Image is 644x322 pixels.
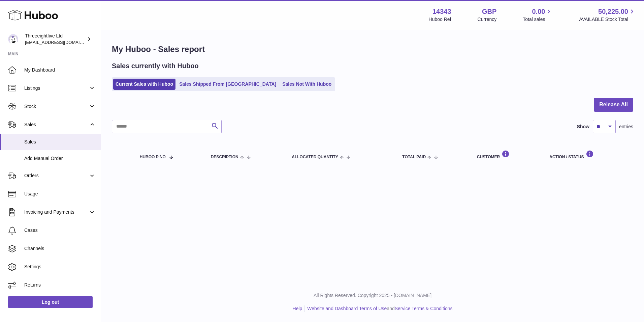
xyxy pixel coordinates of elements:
span: entries [619,124,633,130]
a: Website and Dashboard Terms of Use [307,306,387,311]
span: Usage [24,191,96,197]
a: Service Terms & Conditions [395,306,453,311]
a: Sales Shipped From [GEOGRAPHIC_DATA] [177,79,279,90]
a: Current Sales with Huboo [113,79,175,90]
strong: 14343 [432,7,451,16]
div: Customer [477,150,536,159]
span: Invoicing and Payments [24,209,89,215]
span: 0.00 [532,7,545,16]
span: Channels [24,245,96,252]
span: My Dashboard [24,67,96,73]
span: Total sales [523,16,553,23]
a: 50,225.00 AVAILABLE Stock Total [579,7,636,23]
button: Release All [594,98,633,112]
span: Listings [24,85,89,91]
span: Sales [24,139,96,145]
div: Huboo Ref [429,16,451,23]
strong: GBP [482,7,496,16]
div: Currency [478,16,497,23]
span: AVAILABLE Stock Total [579,16,636,23]
span: Description [211,155,238,159]
span: Orders [24,172,89,179]
a: Log out [8,296,93,308]
h1: My Huboo - Sales report [112,44,633,55]
span: Total paid [402,155,426,159]
span: Settings [24,264,96,270]
p: All Rights Reserved. Copyright 2025 - [DOMAIN_NAME] [106,292,639,299]
span: Cases [24,227,96,234]
a: 0.00 Total sales [523,7,553,23]
span: Add Manual Order [24,155,96,162]
div: Action / Status [549,150,626,159]
span: Returns [24,282,96,288]
li: and [305,305,452,312]
span: Huboo P no [140,155,166,159]
span: Stock [24,103,89,110]
div: Threeeightfive Ltd [25,33,86,46]
h2: Sales currently with Huboo [112,61,199,71]
a: Sales Not With Huboo [280,79,334,90]
span: ALLOCATED Quantity [292,155,338,159]
span: 50,225.00 [598,7,628,16]
img: internalAdmin-14343@internal.huboo.com [8,34,18,44]
span: [EMAIL_ADDRESS][DOMAIN_NAME] [25,39,99,45]
label: Show [577,124,589,130]
a: Help [293,306,302,311]
span: Sales [24,122,89,128]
